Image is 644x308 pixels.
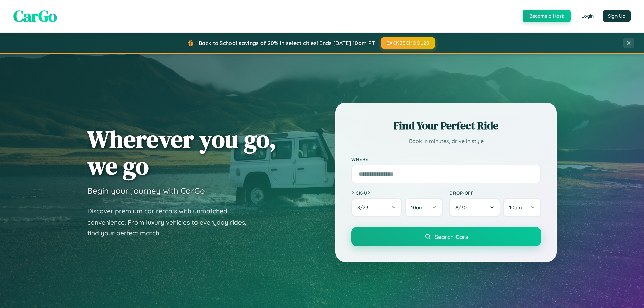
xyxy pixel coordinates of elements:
label: Drop-off [449,190,541,196]
span: 10am [411,204,424,211]
span: 8 / 29 [357,204,371,211]
label: Where [351,156,541,162]
h3: Begin your journey with CarGo [87,186,205,196]
button: 10am [503,198,541,217]
span: Back to School savings of 20% in select cities! Ends [DATE] 10am PT. [199,40,376,46]
button: Login [576,10,599,22]
button: BACK2SCHOOL20 [381,37,435,49]
p: Discover premium car rentals with unmatched convenience. From luxury vehicles to everyday rides, ... [87,206,255,239]
span: 8 / 30 [455,204,470,211]
button: Become a Host [523,10,571,22]
button: 10am [405,198,443,217]
span: CarGo [13,5,57,27]
span: Search Cars [435,233,468,240]
button: 8/30 [449,198,500,217]
button: Sign Up [603,10,631,22]
span: 10am [509,204,522,211]
p: Book in minutes, drive in style [351,136,541,146]
h2: Find Your Perfect Ride [351,118,541,133]
h1: Wherever you go, we go [87,126,276,179]
button: Search Cars [351,227,541,246]
label: Pick-up [351,190,443,196]
button: 8/29 [351,198,402,217]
